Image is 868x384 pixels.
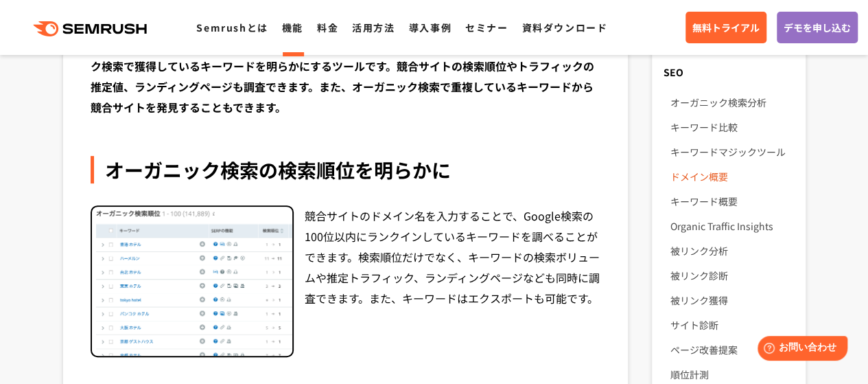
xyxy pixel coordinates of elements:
a: 無料トライアル [685,12,766,43]
a: デモを申し込む [777,12,858,43]
a: 料金 [317,21,338,34]
iframe: Help widget launcher [746,330,853,369]
div: SEOを成功に導くためには競合分析が欠かせません。オーガニック検索分析は競合サイトがオーガニック検索で獲得しているキーワードを明らかにするツールです。競合サイトの検索順位やトラフィックの推定値、... [91,35,601,117]
span: デモを申し込む [784,20,851,35]
a: ページ改善提案 [670,337,794,362]
span: 無料トライアル [692,20,760,35]
img: オーガニック検索分析 検索順位 [92,207,292,357]
a: Organic Traffic Insights [670,214,794,238]
a: ドメイン概要 [670,164,794,189]
a: サイト診断 [670,313,794,337]
div: SEO [652,60,805,84]
a: 被リンク分析 [670,238,794,263]
div: 競合サイトのドメイン名を入力することで、Google検索の100位以内にランクインしているキーワードを調べることができます。検索順位だけでなく、キーワードの検索ボリュームや推定トラフィック、ラン... [305,205,601,358]
a: 活用方法 [352,21,395,34]
a: キーワードマジックツール [670,139,794,164]
a: 導入事例 [409,21,451,34]
a: 資料ダウンロード [521,21,607,34]
a: キーワード比較 [670,115,794,139]
a: キーワード概要 [670,189,794,214]
a: 機能 [282,21,303,34]
div: オーガニック検索の検索順位を明らかに [91,156,601,183]
a: オーガニック検索分析 [670,90,794,115]
a: 被リンク診断 [670,263,794,288]
a: セミナー [465,21,508,34]
a: Semrushとは [196,21,268,34]
a: 被リンク獲得 [670,288,794,313]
